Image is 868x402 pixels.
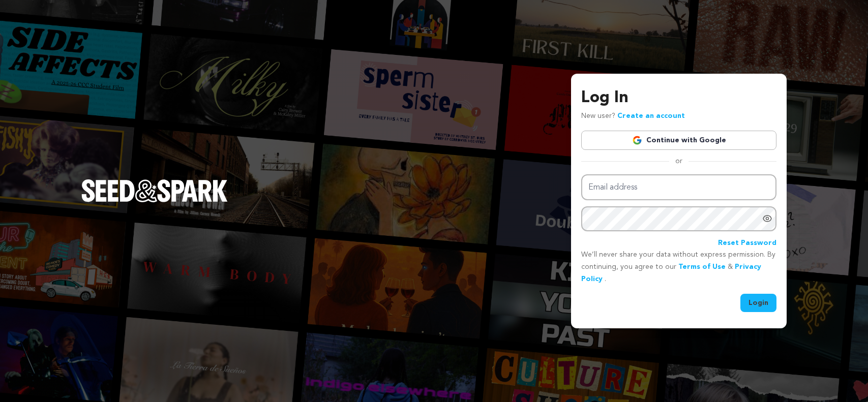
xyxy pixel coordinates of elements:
[762,213,772,224] a: Show password as plain text. Warning: this will display your password on the screen.
[581,174,776,200] input: Email address
[617,112,685,119] a: Create an account
[81,179,228,222] a: Seed&Spark Homepage
[581,110,685,122] p: New user?
[678,263,726,270] a: Terms of Use
[81,179,228,202] img: Seed&Spark Logo
[581,249,776,285] p: We’ll never share your data without express permission. By continuing, you agree to our & .
[632,135,642,145] img: Google logo
[718,237,776,250] a: Reset Password
[740,294,776,312] button: Login
[669,156,689,166] span: or
[581,131,776,150] a: Continue with Google
[581,263,761,283] a: Privacy Policy
[581,86,776,110] h3: Log In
